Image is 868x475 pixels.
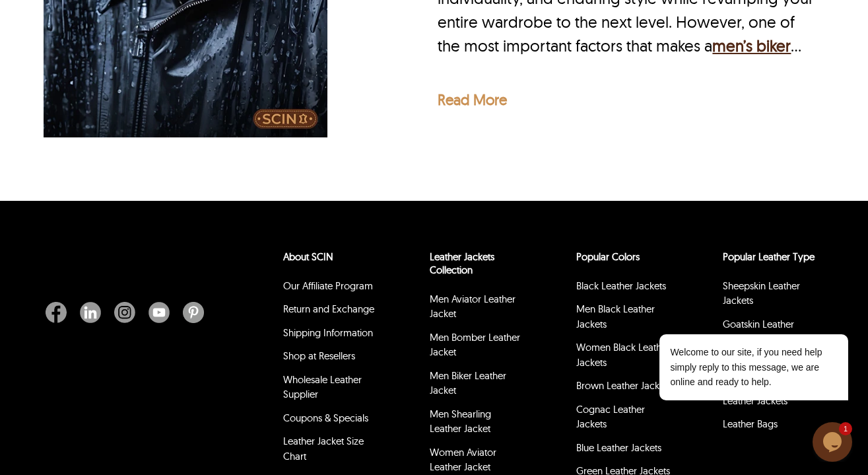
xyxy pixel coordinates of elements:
a: Men Shearling Leather Jacket [430,408,491,435]
a: Facebook [46,302,73,323]
iframe: chat widget [813,422,855,462]
img: Instagram [114,302,135,323]
li: Return and Exchange [281,300,379,324]
a: Leather Jacket Size Chart [283,435,364,462]
li: Men Black Leather Jackets [574,300,672,338]
li: Coupons & Specials [281,409,379,433]
li: Men Aviator Leather Jacket [428,290,525,328]
a: Coupons & Specials [283,412,368,424]
a: Pinterest [176,302,204,323]
a: Shop at Resellers [283,349,355,362]
li: Brown Leather Jackets [574,377,672,400]
iframe: chat widget [617,215,855,416]
a: Brown Leather Jackets [576,379,671,392]
a: Instagram [108,302,142,323]
li: Wholesale Leather Supplier [281,371,379,409]
a: Cognac Leather Jackets [576,403,645,431]
a: Leather Jackets Collection [430,250,494,276]
li: Black Leather Jackets [574,277,672,301]
li: Leather Jacket Size Chart [281,432,379,470]
li: Men Bomber Leather Jacket [428,328,525,367]
li: Women Black Leather Jackets [574,338,672,377]
a: Shipping Information [283,326,373,339]
a: Men Black Leather Jackets [576,303,655,330]
li: Men Shearling Leather Jacket [428,405,525,443]
a: About SCIN [283,250,333,263]
a: Our Affiliate Program [283,279,373,292]
a: Youtube [142,302,176,323]
li: Shipping Information [281,324,379,347]
a: Blue Leather Jackets [576,441,661,454]
li: Blue Leather Jackets [574,439,672,462]
a: men’s biker leather jacket [438,36,791,79]
a: Wholesale Leather Supplier [283,373,362,401]
a: Men Bomber Leather Jacket [430,331,520,359]
li: Men Biker Leather Jacket [428,367,525,405]
li: Cognac Leather Jackets [574,400,672,439]
li: Our Affiliate Program [281,277,379,301]
img: Youtube [149,302,170,323]
a: popular leather jacket colors [576,250,640,263]
a: Leather Bags [723,418,778,430]
img: Facebook [46,302,67,323]
a: Women Aviator Leather Jacket [430,446,496,474]
a: Men Aviator Leather Jacket [430,293,516,320]
a: Linkedin [73,302,108,323]
li: Shop at Resellers [281,347,379,371]
img: Linkedin [80,302,101,323]
a: Return and Exchange [283,303,374,315]
a: Women Black Leather Jackets [576,341,670,369]
li: Leather Bags [721,415,818,439]
a: Read More [438,91,507,109]
img: Pinterest [183,302,204,323]
a: Black Leather Jackets [576,279,666,292]
a: Men Biker Leather Jacket [430,369,506,397]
